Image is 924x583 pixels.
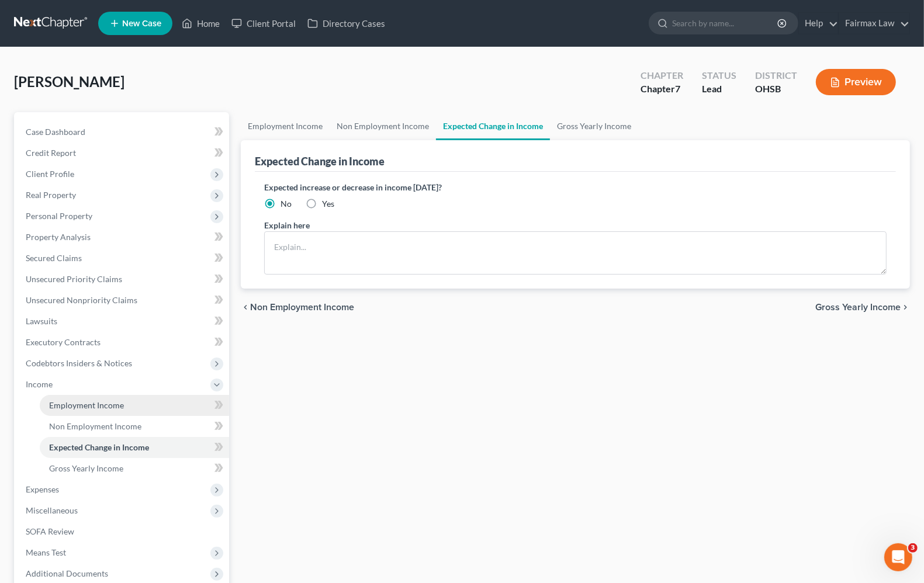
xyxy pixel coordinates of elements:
span: Lawsuits [26,316,57,326]
a: Employment Income [40,395,229,416]
span: Unsecured Nonpriority Claims [26,295,137,305]
div: Chapter [641,82,683,96]
a: Case Dashboard [16,122,229,143]
a: Fairmax Law [839,13,909,34]
a: Property Analysis [16,227,229,248]
span: No [281,199,292,209]
a: Expected Change in Income [436,112,550,140]
span: New Case [122,19,161,28]
span: Gross Yearly Income [815,303,901,312]
div: Lead [702,82,736,96]
span: Client Profile [26,169,74,179]
a: SOFA Review [16,521,229,542]
span: Credit Report [26,148,76,158]
button: Gross Yearly Income chevron_right [815,303,910,312]
span: Miscellaneous [26,505,78,515]
span: Secured Claims [26,253,82,263]
a: Gross Yearly Income [40,458,229,479]
iframe: Intercom live chat [884,543,912,571]
span: Non Employment Income [49,421,141,431]
span: Employment Income [49,400,124,410]
a: Unsecured Nonpriority Claims [16,290,229,311]
span: Unsecured Priority Claims [26,274,122,284]
a: Credit Report [16,143,229,164]
a: Lawsuits [16,311,229,332]
a: Help [799,13,838,34]
label: Explain here [264,219,310,231]
span: Codebtors Insiders & Notices [26,358,132,368]
span: Non Employment Income [250,303,354,312]
a: Secured Claims [16,248,229,269]
div: Expected Change in Income [255,154,385,168]
a: Non Employment Income [330,112,436,140]
div: Status [702,69,736,82]
span: Property Analysis [26,232,91,242]
div: OHSB [755,82,797,96]
span: 7 [675,83,680,94]
a: Non Employment Income [40,416,229,437]
span: Personal Property [26,211,92,221]
a: Unsecured Priority Claims [16,269,229,290]
span: 3 [908,543,918,553]
label: Expected increase or decrease in income [DATE]? [264,181,887,193]
span: Additional Documents [26,568,108,578]
span: Expected Change in Income [49,442,149,452]
span: Executory Contracts [26,337,101,347]
a: Employment Income [241,112,330,140]
span: Income [26,379,53,389]
a: Expected Change in Income [40,437,229,458]
span: Means Test [26,547,66,557]
button: chevron_left Non Employment Income [241,303,354,312]
a: Gross Yearly Income [550,112,638,140]
a: Directory Cases [302,13,391,34]
a: Executory Contracts [16,332,229,353]
span: [PERSON_NAME] [14,73,124,90]
span: Case Dashboard [26,127,85,137]
span: Expenses [26,484,59,494]
span: Real Property [26,190,76,200]
button: Preview [816,69,896,95]
span: Gross Yearly Income [49,463,123,473]
span: SOFA Review [26,526,74,536]
span: Yes [322,199,334,209]
a: Home [176,13,226,34]
div: District [755,69,797,82]
i: chevron_right [901,303,910,312]
a: Client Portal [226,13,302,34]
div: Chapter [641,69,683,82]
i: chevron_left [241,303,250,312]
input: Search by name... [672,12,779,34]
